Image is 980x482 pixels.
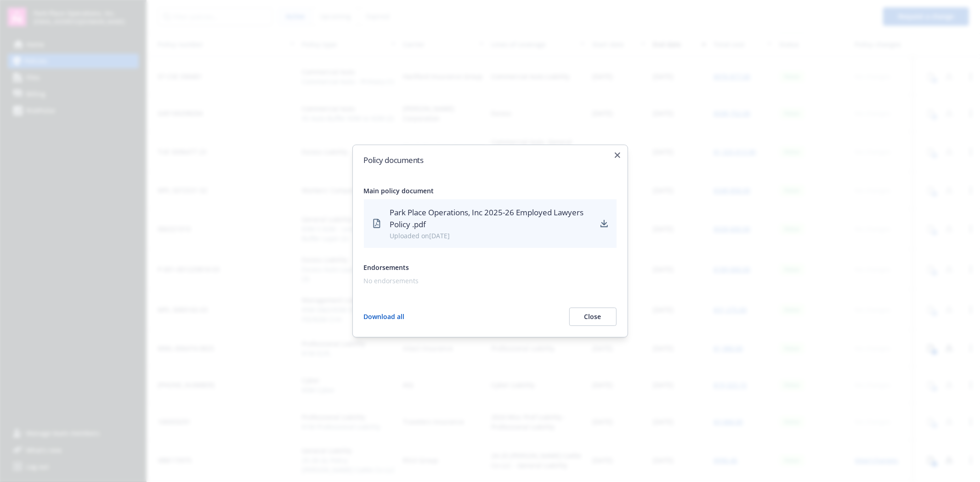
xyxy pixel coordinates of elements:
[364,276,613,286] div: No endorsements
[364,308,405,326] button: Download all
[364,186,617,196] div: Main policy document
[364,263,617,272] div: Endorsements
[569,308,617,326] button: Close
[600,218,609,229] a: download
[364,156,617,164] h2: Policy documents
[390,231,592,241] div: Uploaded on [DATE]
[390,207,592,231] div: Park Place Operations, Inc 2025-26 Employed Lawyers Policy .pdf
